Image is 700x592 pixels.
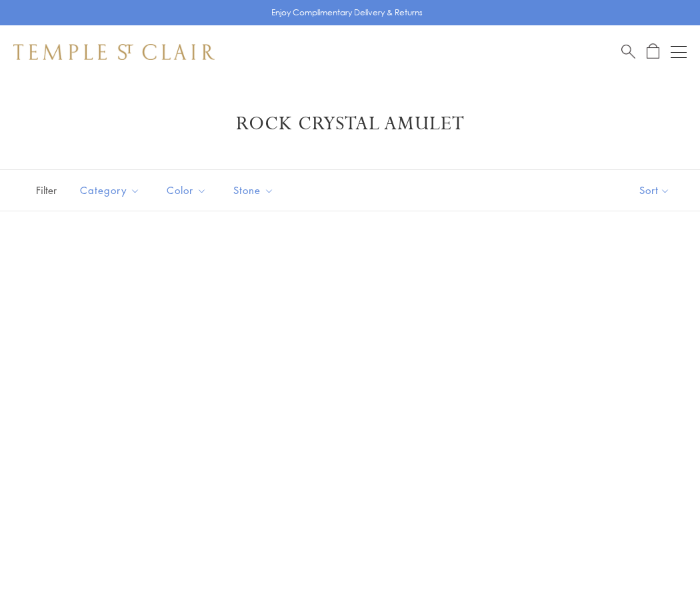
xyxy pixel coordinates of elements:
[671,44,687,60] button: Open navigation
[13,44,215,60] img: Temple St. Clair
[70,175,150,205] button: Category
[621,43,635,60] a: Search
[609,170,700,211] button: Show sort by
[160,182,217,199] span: Color
[73,182,150,199] span: Category
[223,175,284,205] button: Stone
[33,112,667,136] h1: Rock Crystal Amulet
[157,175,217,205] button: Color
[227,182,284,199] span: Stone
[647,43,659,60] a: Open Shopping Bag
[271,6,423,19] p: Enjoy Complimentary Delivery & Returns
